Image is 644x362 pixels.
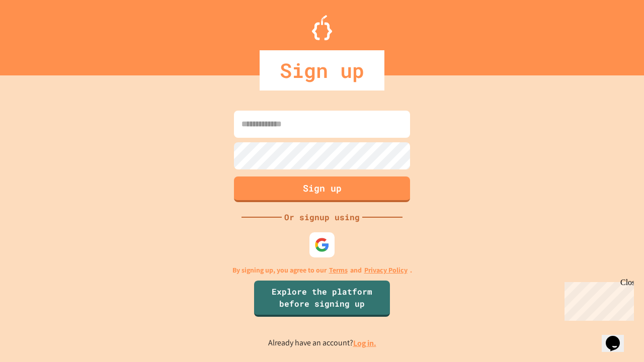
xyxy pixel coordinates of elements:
[282,211,362,223] div: Or signup using
[268,337,376,349] p: Already have an account?
[560,278,634,321] iframe: chat widget
[234,176,410,202] button: Sign up
[353,338,376,348] a: Log in.
[329,265,348,276] a: Terms
[602,322,634,352] iframe: chat widget
[232,265,412,276] p: By signing up, you agree to our and .
[4,4,69,64] div: Chat with us now!Close
[364,265,408,276] a: Privacy Policy
[314,237,330,252] img: google-icon.svg
[254,281,390,317] a: Explore the platform before signing up
[260,50,384,90] div: Sign up
[312,15,332,40] img: Logo.svg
